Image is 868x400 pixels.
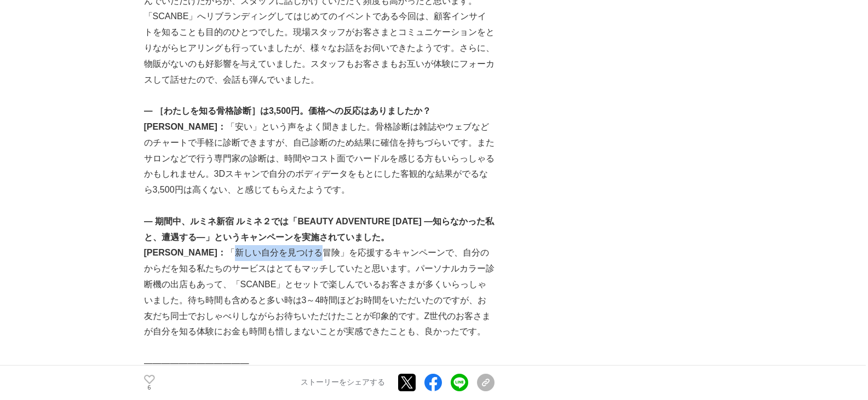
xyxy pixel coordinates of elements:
[144,119,495,198] p: 「安い」という声をよく聞きました。骨格診断は雑誌やウェブなどのチャートで手軽に診断できますが、自己診断のため結果に確信を持ちづらいです。またサロンなどで行う専門家の診断は、時間やコスト面でハード...
[144,122,226,131] strong: [PERSON_NAME]：
[144,356,495,372] p: ――――――――――――
[144,245,495,340] p: 「新しい自分を見つける冒険」を応援するキャンペーンで、自分のからだを知る私たちのサービスはとてもマッチしていたと思います。パーソナルカラー診断機の出店もあって、「SCANBE」とセットで楽しんで...
[301,378,385,388] p: ストーリーをシェアする
[144,106,431,115] strong: ― ［わたしを知る骨格診断］は3,500円。価格への反応はありましたか？
[144,248,226,257] strong: [PERSON_NAME]：
[144,217,495,242] strong: ― 期間中、ルミネ新宿 ルミネ２では「BEAUTY ADVENTURE [DATE] ―知らなかった私と、遭遇する―」というキャンペーンを実施されていました。
[144,9,495,88] p: 「SCANBE」へリブランディングしてはじめてのイベントである今回は、顧客インサイトを知ることも目的のひとつでした。現場スタッフがお客さまとコミュニケーションをとりながらヒアリングも行っていまし...
[144,385,155,391] p: 6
